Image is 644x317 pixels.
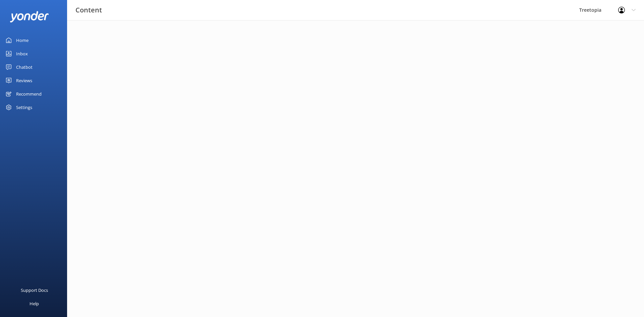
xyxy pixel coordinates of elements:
[16,87,42,101] div: Recommend
[16,47,28,60] div: Inbox
[10,11,49,22] img: yonder-white-logo.png
[16,34,29,47] div: Home
[30,297,39,310] div: Help
[16,74,32,87] div: Reviews
[16,60,33,74] div: Chatbot
[16,101,32,114] div: Settings
[75,5,102,15] h3: Content
[21,283,48,297] div: Support Docs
